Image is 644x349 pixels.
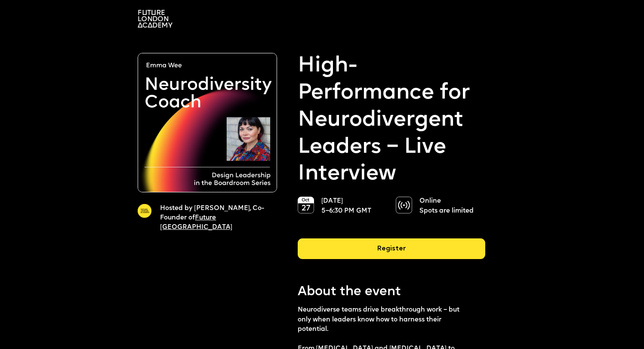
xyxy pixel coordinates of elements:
[298,53,486,188] strong: High-Performance for Neurodivergent Leaders – Live Interview
[298,238,486,266] a: Register
[160,215,232,231] a: Future [GEOGRAPHIC_DATA]
[138,10,173,28] img: A logo saying in 3 lines: Future London Academy
[138,204,151,218] img: A yellow circle with Future London Academy logo
[321,197,381,216] p: [DATE] 5–6:30 PM GMT
[298,283,486,301] p: About the event
[419,197,479,216] p: Online Spots are limited
[160,204,265,233] p: Hosted by [PERSON_NAME], Co-Founder of
[298,238,486,259] div: Register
